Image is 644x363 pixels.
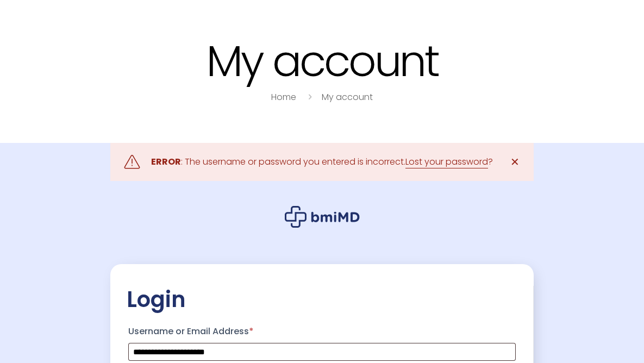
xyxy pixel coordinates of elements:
[151,154,493,170] div: : The username or password you entered is incorrect. ?
[304,91,316,103] i: breadcrumbs separator
[322,91,373,103] a: My account
[271,91,296,103] a: Home
[127,286,517,313] h2: Login
[67,38,578,84] h1: My account
[510,154,520,170] span: ✕
[405,155,488,168] a: Lost your password
[151,155,181,168] strong: ERROR
[504,151,526,173] a: ✕
[128,323,516,340] label: Username or Email Address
